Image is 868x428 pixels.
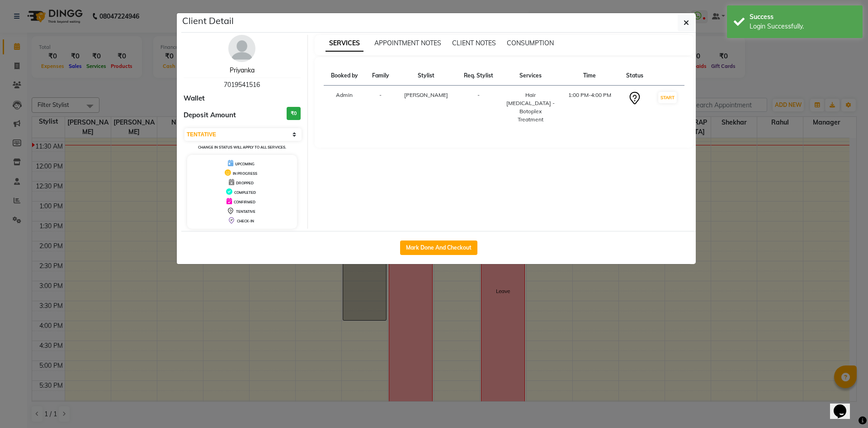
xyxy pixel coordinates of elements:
h5: Client Detail [182,14,234,28]
td: - [365,86,396,130]
span: Wallet [184,93,205,104]
th: Status [619,66,650,86]
th: Stylist [396,66,456,86]
span: UPCOMING [235,162,255,166]
td: Admin [324,86,365,130]
span: IN PROGRESS [233,171,257,176]
img: avatar [228,35,255,62]
span: SERVICES [325,35,363,52]
button: START [658,92,677,103]
div: Success [750,12,856,22]
small: Change in status will apply to all services. [198,145,286,149]
a: Priyanka [230,66,255,74]
th: Family [365,66,396,86]
div: Hair [MEDICAL_DATA] - Botoplex Treatment [506,91,555,124]
span: Deposit Amount [184,110,236,120]
span: TENTATIVE [236,209,255,214]
button: Mark Done And Checkout [400,240,477,255]
span: COMPLETED [234,190,256,195]
th: Time [560,66,619,86]
td: - [456,86,500,130]
span: CONSUMPTION [507,39,554,47]
span: 7019541516 [224,81,260,89]
th: Booked by [324,66,365,86]
span: [PERSON_NAME] [404,91,448,98]
div: Login Successfully. [750,22,856,31]
span: CHECK-IN [237,219,254,223]
td: 1:00 PM-4:00 PM [560,86,619,130]
th: Req. Stylist [456,66,500,86]
span: CLIENT NOTES [452,39,496,47]
h3: ₹0 [287,107,301,120]
th: Services [500,66,560,86]
span: CONFIRMED [234,200,255,204]
span: APPOINTMENT NOTES [374,39,441,47]
span: DROPPED [236,181,254,185]
iframe: chat widget [830,392,859,419]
